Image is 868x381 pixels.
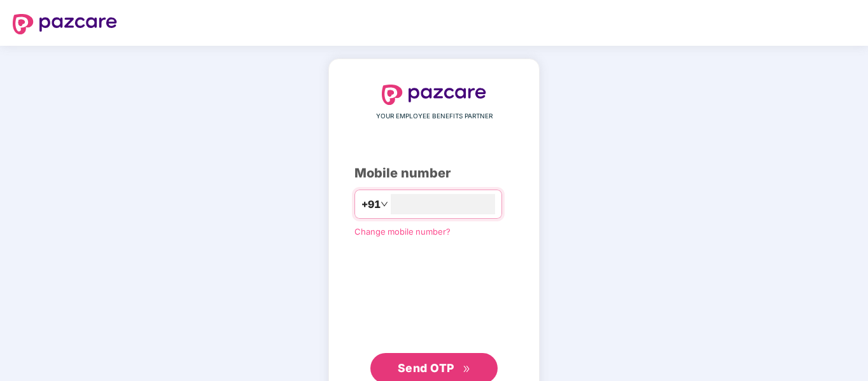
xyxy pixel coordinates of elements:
[13,14,117,34] img: logo
[382,85,486,105] img: logo
[361,197,381,212] span: +91
[381,200,388,208] span: down
[354,163,514,183] div: Mobile number
[463,365,471,373] span: double-right
[398,361,454,375] span: Send OTP
[376,111,493,121] span: YOUR EMPLOYEE BENEFITS PARTNER
[354,226,451,237] a: Change mobile number?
